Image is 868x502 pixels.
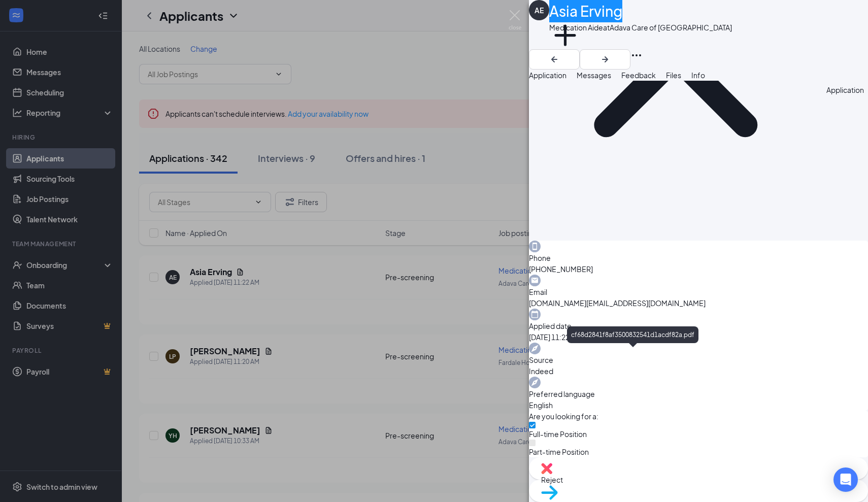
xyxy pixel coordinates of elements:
[548,53,560,65] svg: ArrowLeftNew
[529,297,868,309] span: [DOMAIN_NAME][EMAIL_ADDRESS][DOMAIN_NAME]
[529,399,868,411] span: English
[535,5,544,15] div: AE
[567,326,698,343] div: cf68d2841f8af3500832541d1acdf82a.pdf
[549,19,581,62] button: PlusAdd a tag
[529,354,868,365] span: Source
[529,286,868,297] span: Email
[529,429,587,439] span: Full-time Position
[529,388,868,399] span: Preferred language
[529,71,566,80] span: Application
[529,447,589,456] span: Part-time Position
[529,331,868,343] span: [DATE] 11:22 AM
[529,320,868,331] span: Applied date
[666,71,681,80] span: Files
[529,263,868,275] span: [PHONE_NUMBER]
[621,71,656,80] span: Feedback
[580,49,630,70] button: ArrowRight
[691,71,705,80] span: Info
[549,22,732,32] div: Medication Aide at Adava Care of [GEOGRAPHIC_DATA]
[833,467,858,492] div: Open Intercom Messenger
[529,411,598,422] span: Are you looking for a:
[529,49,580,70] button: ArrowLeftNew
[529,252,868,263] span: Phone
[541,475,563,484] span: Reject
[529,365,868,377] span: Indeed
[577,71,611,80] span: Messages
[826,84,864,95] div: Application
[549,19,581,51] svg: Plus
[630,49,643,61] svg: Ellipses
[599,53,611,65] svg: ArrowRight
